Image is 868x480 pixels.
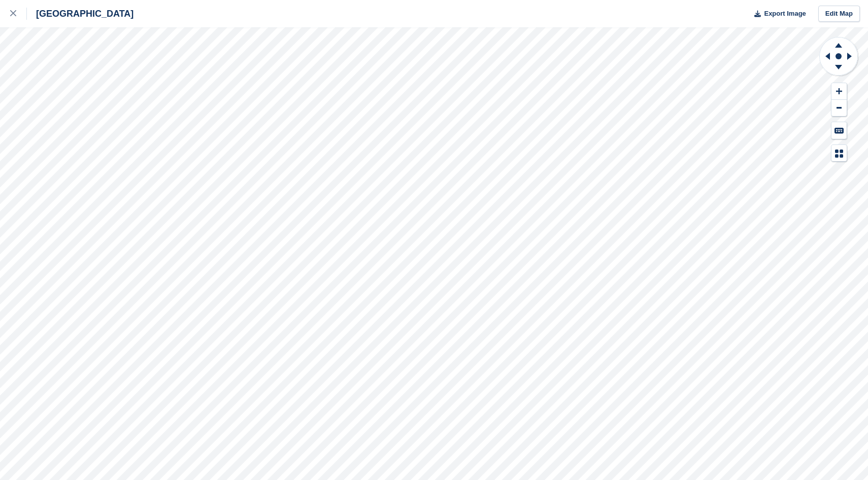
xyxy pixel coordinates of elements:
a: Edit Map [818,6,860,22]
button: Map Legend [831,145,847,162]
button: Export Image [748,6,806,22]
div: [GEOGRAPHIC_DATA] [27,8,133,20]
button: Keyboard Shortcuts [831,122,847,139]
button: Zoom In [831,83,847,100]
button: Zoom Out [831,100,847,117]
span: Export Image [764,9,806,19]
